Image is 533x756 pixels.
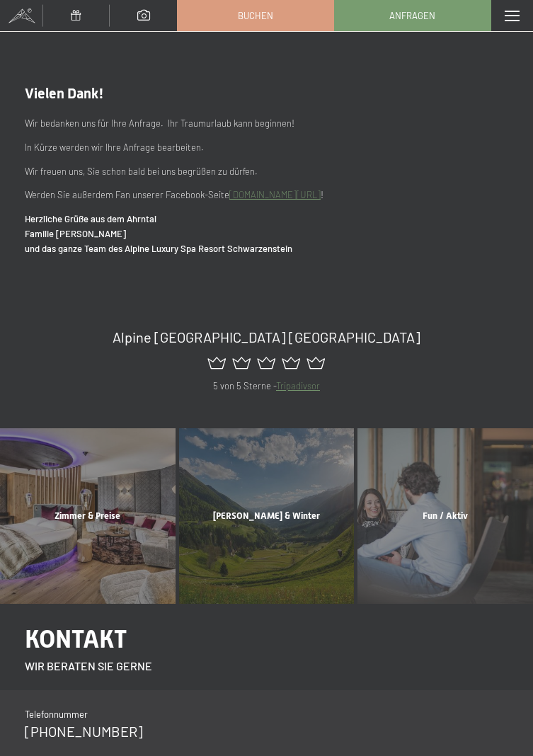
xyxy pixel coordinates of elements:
span: Wir beraten Sie gerne [25,659,152,672]
span: Zimmer & Preise [55,510,120,521]
span: Kontakt [25,624,127,653]
p: Werden Sie außerdem Fan unserer Facebook-Seite ! [25,188,508,202]
a: Tripadivsor [276,380,320,391]
span: Alpine [GEOGRAPHIC_DATA] [GEOGRAPHIC_DATA] [113,328,420,345]
a: Buchen [178,1,333,30]
p: Wir freuen uns, Sie schon bald bei uns begrüßen zu dürfen. [25,164,508,179]
span: Fun / Aktiv [423,510,468,521]
span: Telefonnummer [25,709,88,720]
a: Anfrage [PERSON_NAME] & Winter [177,428,356,604]
strong: Herzliche Grüße aus dem Ahrntal Familie [PERSON_NAME] und das ganze Team des Alpine Luxury Spa Re... [25,213,292,254]
p: In Kürze werden wir Ihre Anfrage bearbeiten. [25,140,508,155]
span: [PERSON_NAME] & Winter [213,510,320,521]
p: Wir bedanken uns für Ihre Anfrage. Ihr Traumurlaub kann beginnen! [25,116,508,131]
span: Anfragen [389,9,435,22]
span: Buchen [238,9,273,22]
a: [PHONE_NUMBER] [25,723,143,740]
span: Vielen Dank! [25,85,104,102]
a: [DOMAIN_NAME][URL] [229,189,321,200]
a: Anfragen [335,1,491,30]
p: 5 von 5 Sterne - [25,379,508,394]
